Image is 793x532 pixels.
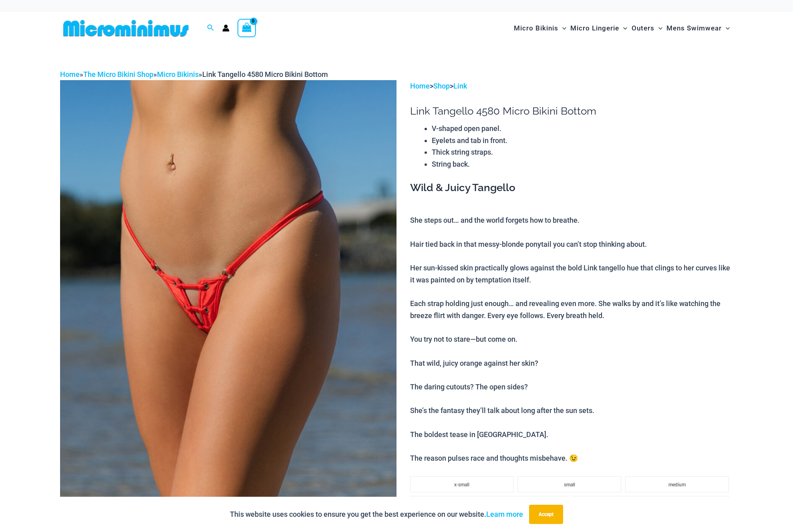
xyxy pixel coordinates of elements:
span: small [564,482,575,488]
li: Eyelets and tab in front. [432,135,733,147]
a: Mens SwimwearMenu ToggleMenu Toggle [664,16,732,40]
h1: Link Tangello 4580 Micro Bikini Bottom [410,105,733,117]
button: Accept [529,505,563,524]
a: Home [60,70,80,79]
li: V-shaped open panel. [432,123,733,135]
h3: Wild & Juicy Tangello [410,181,733,195]
li: medium [625,476,729,492]
span: Menu Toggle [619,18,627,38]
a: Micro LingerieMenu ToggleMenu Toggle [568,16,629,40]
span: » » » [60,70,328,79]
a: OutersMenu ToggleMenu Toggle [630,16,664,40]
a: The Micro Bikini Shop [83,70,153,79]
li: small [517,476,621,492]
li: large [410,496,568,512]
li: String back. [432,158,733,170]
span: Mens Swimwear [666,18,722,38]
img: MM SHOP LOGO FLAT [60,19,192,37]
span: x-small [454,482,469,488]
p: She steps out… and the world forgets how to breathe. Hair tied back in that messy-blonde ponytail... [410,214,733,464]
a: Micro Bikinis [157,70,199,79]
span: Outers [632,18,654,38]
a: Micro BikinisMenu ToggleMenu Toggle [512,16,568,40]
li: x-small [410,476,514,492]
nav: Site Navigation [511,15,733,42]
li: x-large [572,496,729,512]
span: Micro Lingerie [570,18,619,38]
li: Thick string straps. [432,146,733,158]
a: Search icon link [207,23,214,33]
span: Menu Toggle [654,18,662,38]
span: Menu Toggle [558,18,566,38]
span: Micro Bikinis [514,18,558,38]
a: Home [410,82,430,90]
span: Menu Toggle [722,18,730,38]
a: Shop [433,82,450,90]
span: Link Tangello 4580 Micro Bikini Bottom [202,70,328,79]
a: Link [453,82,467,90]
a: Account icon link [222,24,229,32]
a: Learn more [486,510,523,518]
span: medium [668,482,686,488]
p: > > [410,80,733,92]
p: This website uses cookies to ensure you get the best experience on our website. [230,508,523,520]
a: View Shopping Cart, empty [237,19,256,37]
